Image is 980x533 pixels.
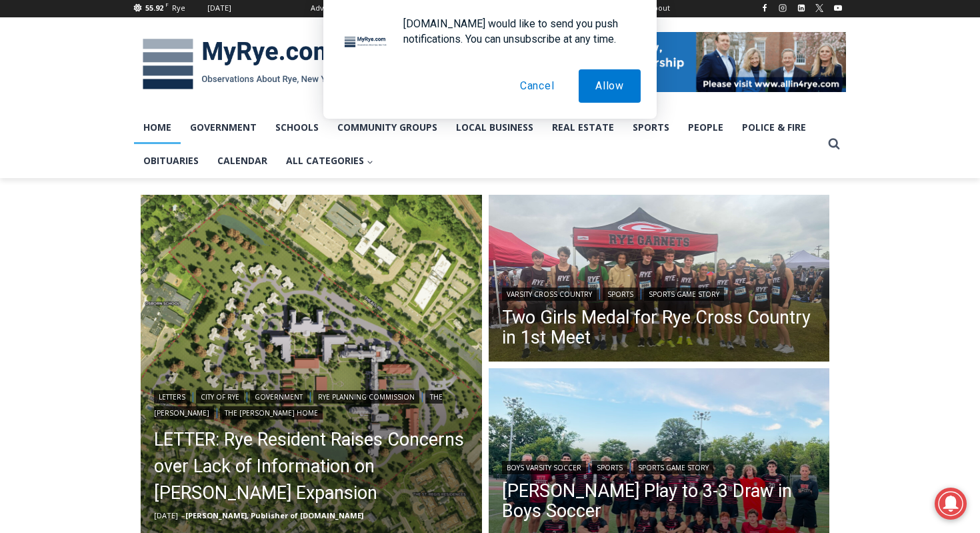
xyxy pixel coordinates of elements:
a: Real Estate [543,111,623,144]
a: Sports [603,288,638,301]
a: Police & Fire [733,111,815,144]
a: Community Groups [328,111,447,144]
a: [PERSON_NAME] Play to 3-3 Draw in Boys Soccer [502,481,817,521]
img: notification icon [339,16,393,69]
a: Sports Game Story [644,288,724,301]
time: [DATE] [154,510,178,520]
button: Allow [579,69,641,103]
a: Varsity Cross Country [502,288,597,301]
img: (PHOTO: The Rye Varsity Cross Country team after their first meet on Saturday, September 6, 2025.... [489,195,830,366]
a: Open Tues. - Sun. [PHONE_NUMBER] [1,134,134,166]
a: Local Business [447,111,543,144]
nav: Primary Navigation [134,111,822,178]
span: – [181,510,185,520]
div: "[PERSON_NAME] and I covered the [DATE] Parade, which was a really eye opening experience as I ha... [337,1,630,129]
a: Government [181,111,266,144]
button: View Search Form [822,132,846,156]
a: The [PERSON_NAME] Home [220,406,323,420]
a: Rye Planning Commission [313,390,419,404]
a: Read More Two Girls Medal for Rye Cross Country in 1st Meet [489,195,830,366]
a: Calendar [208,144,277,177]
div: | | | | | [154,388,469,420]
a: Sports Game Story [633,461,713,474]
a: Letters [154,390,190,404]
a: Government [250,390,307,404]
a: [PERSON_NAME], Publisher of [DOMAIN_NAME] [185,510,363,520]
a: Intern @ [DOMAIN_NAME] [321,129,646,166]
a: Obituaries [134,144,208,177]
a: City of Rye [196,390,244,404]
div: | | [502,285,817,301]
div: | | [502,458,817,474]
a: People [679,111,733,144]
a: LETTER: Rye Resident Raises Concerns over Lack of Information on [PERSON_NAME] Expansion [154,426,469,506]
div: "the precise, almost orchestrated movements of cutting and assembling sushi and [PERSON_NAME] mak... [137,83,196,159]
a: Boys Varsity Soccer [502,461,586,474]
a: Sports [623,111,679,144]
div: [DOMAIN_NAME] would like to send you push notifications. You can unsubscribe at any time. [393,16,641,47]
button: Child menu of All Categories [277,144,383,177]
span: Intern @ [DOMAIN_NAME] [349,133,618,163]
a: Two Girls Medal for Rye Cross Country in 1st Meet [502,308,817,348]
a: Sports [592,461,627,474]
a: Schools [266,111,328,144]
span: Open Tues. - Sun. [PHONE_NUMBER] [4,137,131,188]
a: Home [134,111,181,144]
button: Cancel [503,69,571,103]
